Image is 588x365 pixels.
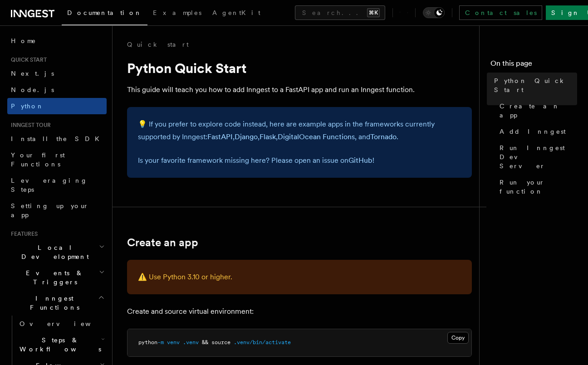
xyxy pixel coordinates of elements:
p: Is your favorite framework missing here? Please open an issue on ! [138,154,461,167]
span: Examples [153,9,201,16]
a: Contact sales [459,5,542,20]
button: Local Development [7,239,107,265]
a: AgentKit [207,3,266,24]
button: Steps & Workflows [16,332,107,357]
a: Home [7,33,107,49]
span: Your first Functions [11,151,65,168]
button: Search...⌘K [295,5,385,20]
button: Copy [447,332,469,344]
span: && [202,339,208,346]
span: Quick start [7,56,47,63]
a: Node.js [7,82,107,98]
span: Run Inngest Dev Server [500,143,577,170]
p: This guide will teach you how to add Inngest to a FastAPI app and run an Inngest function. [127,83,472,96]
a: FastAPI [207,132,233,141]
a: Django [235,132,258,141]
span: Inngest tour [7,122,51,129]
a: Tornado [370,132,397,141]
span: Leveraging Steps [11,177,88,193]
a: Leveraging Steps [7,172,107,198]
a: Overview [16,316,107,332]
a: Quick start [127,40,189,49]
button: Inngest Functions [7,290,107,316]
span: source [211,339,230,346]
span: Create an app [500,102,577,120]
a: Your first Functions [7,147,107,172]
button: Events & Triggers [7,265,107,290]
span: Events & Triggers [7,268,99,287]
span: Next.js [11,70,54,77]
a: DigitalOcean Functions [278,132,355,141]
button: Toggle dark mode [423,7,445,18]
kbd: ⌘K [367,8,380,17]
span: Setting up your app [11,202,89,219]
a: Run your function [496,174,577,200]
span: Run your function [500,178,577,196]
span: Local Development [7,243,99,261]
p: ⚠️ Use Python 3.10 or higher. [138,271,461,283]
span: Node.js [11,86,54,93]
span: Install the SDK [11,135,105,142]
a: Python [7,98,107,114]
a: Install the SDK [7,131,107,147]
a: Run Inngest Dev Server [496,140,577,174]
h4: On this page [490,58,577,73]
span: Add Inngest [500,127,566,136]
span: python [138,339,157,346]
span: Python [11,102,44,110]
h1: Python Quick Start [127,60,472,76]
span: Inngest Functions [7,294,98,312]
span: Home [11,36,36,45]
a: Create an app [496,98,577,123]
span: .venv/bin/activate [234,339,291,346]
a: Setting up your app [7,198,107,223]
a: Add Inngest [496,123,577,140]
span: -m [157,339,164,346]
a: Python Quick Start [490,73,577,98]
a: Flask [260,132,276,141]
a: Examples [147,3,207,24]
span: Steps & Workflows [16,336,101,354]
a: Next.js [7,65,107,82]
a: Documentation [62,3,147,25]
span: Python Quick Start [494,76,577,94]
span: AgentKit [212,9,260,16]
p: 💡 If you prefer to explore code instead, here are example apps in the frameworks currently suppor... [138,118,461,143]
a: GitHub [348,156,372,165]
span: Documentation [67,9,142,16]
span: venv [167,339,180,346]
a: Create an app [127,236,198,249]
span: Features [7,230,38,238]
span: Overview [20,320,113,327]
p: Create and source virtual environment: [127,305,472,318]
span: .venv [183,339,199,346]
